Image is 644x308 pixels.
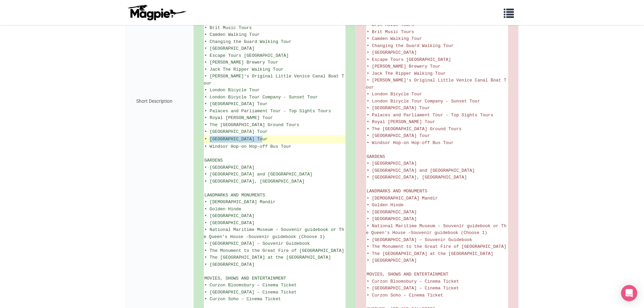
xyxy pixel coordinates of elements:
span: • [GEOGRAPHIC_DATA] [367,50,417,55]
span: • [GEOGRAPHIC_DATA] [367,258,417,263]
img: logo-ab69f6fb50320c5b225c76a69d11143b.png [126,4,187,21]
span: • [GEOGRAPHIC_DATA] [205,46,255,51]
span: LANDMARKS AND MONUMENTS [367,189,427,194]
span: • Camden Walking Tour [367,36,422,41]
span: • Windsor Hop-on Hop-off Bus Tour [205,144,291,149]
span: • [GEOGRAPHIC_DATA] [205,165,255,170]
span: • Brit Music Tours [367,29,414,34]
span: • The [GEOGRAPHIC_DATA] Ground Tours [205,122,300,127]
span: • London Bicycle Tour [367,92,422,97]
span: • National Maritime Museum – Souvenir guidebook or The Queen's House –Souvenir guidebook (Choose 1) [366,223,506,236]
span: • Curzon Bloomsbury – Cinema Ticket [205,283,297,288]
span: • [PERSON_NAME]'s Original Little Venice Canal Boat Tour [204,74,344,86]
span: MOVIES, SHOWS AND ENTERTAINMENT [367,272,449,277]
span: • Royal [PERSON_NAME] Tour [367,119,435,124]
span: • [GEOGRAPHIC_DATA] [367,216,417,221]
span: • National Maritime Museum – Souvenir guidebook or The Queen's House –Souvenir guidebook (Choose 1) [204,227,344,239]
span: • [GEOGRAPHIC_DATA], [GEOGRAPHIC_DATA] [367,175,467,180]
span: • [GEOGRAPHIC_DATA] – Souvenir Guidebook [367,237,472,242]
span: • Windsor Hop-on Hop-off Bus Tour [367,140,454,145]
span: • [GEOGRAPHIC_DATA] [367,161,417,166]
span: LANDMARKS AND MONUMENTS [205,193,265,198]
span: • Palaces and Parliament Tour - Top Sights Tours [367,113,493,118]
span: • [GEOGRAPHIC_DATA] [367,210,417,215]
div: Open Intercom Messenger [621,285,637,301]
span: • [GEOGRAPHIC_DATA] [205,262,255,267]
span: • [GEOGRAPHIC_DATA] – Souvenir Guidebook [205,241,310,246]
span: • The [GEOGRAPHIC_DATA] Ground Tours [367,126,462,132]
span: • [DEMOGRAPHIC_DATA] Mandir [205,199,276,205]
span: • The Monument to the Great Fire of [GEOGRAPHIC_DATA] [205,248,344,253]
span: • Changing the Guard Walking Tour [205,39,291,44]
span: GARDENS [205,158,223,163]
span: • Royal [PERSON_NAME] Tour [205,115,273,120]
span: • Curzon Bloomsbury – Cinema Ticket [367,279,459,284]
span: • [GEOGRAPHIC_DATA] Tour [367,133,430,138]
span: • [GEOGRAPHIC_DATA] Tour [205,101,268,106]
span: • [GEOGRAPHIC_DATA] – Cinema Ticket [205,290,297,295]
span: GARDENS [367,154,385,159]
span: • The [GEOGRAPHIC_DATA] at the [GEOGRAPHIC_DATA] [367,251,493,256]
span: • Escape Tours [GEOGRAPHIC_DATA] [205,53,289,58]
span: • Changing the Guard Walking Tour [367,43,454,48]
span: • Curzon Soho – Cinema Ticket [367,293,443,298]
span: • Golden Hinde [367,203,404,208]
span: • London Bicycle Tour Company - Sunset Tour [205,95,318,100]
span: • Curzon Soho – Cinema Ticket [205,297,281,302]
span: • [GEOGRAPHIC_DATA] and [GEOGRAPHIC_DATA] [367,168,475,173]
span: • London Bicycle Tour [205,88,260,93]
span: • [PERSON_NAME] Brewery Tour [205,60,278,65]
span: • [GEOGRAPHIC_DATA] Tour [367,105,430,111]
span: • Jack The Ripper Walking Tour [205,67,284,72]
span: • [GEOGRAPHIC_DATA], [GEOGRAPHIC_DATA] [205,179,305,184]
span: • [PERSON_NAME] Brewery Tour [367,64,440,69]
span: • The Monument to the Great Fire of [GEOGRAPHIC_DATA] [367,244,506,249]
span: • Camden Walking Tour [205,32,260,37]
span: • [PERSON_NAME]'s Original Little Venice Canal Boat Tour [366,78,506,90]
span: • Escape Tours [GEOGRAPHIC_DATA] [367,57,451,62]
span: • Jack The Ripper Walking Tour [367,71,446,76]
span: • [DEMOGRAPHIC_DATA] Mandir [367,196,438,201]
span: • [GEOGRAPHIC_DATA] Tour [205,129,268,134]
span: • [GEOGRAPHIC_DATA] [205,220,255,226]
span: MOVIES, SHOWS AND ENTERTAINMENT [205,276,286,281]
ins: • [GEOGRAPHIC_DATA] Tour [205,136,345,143]
span: • London Bicycle Tour Company - Sunset Tour [367,99,480,104]
span: • [GEOGRAPHIC_DATA] and [GEOGRAPHIC_DATA] [205,172,313,177]
span: • Golden Hinde [205,207,241,212]
span: • Brit Music Tours [205,25,252,30]
span: • Palaces and Parliament Tour - Top Sights Tours [205,109,331,114]
span: • [GEOGRAPHIC_DATA] – Cinema Ticket [367,286,459,291]
span: • [GEOGRAPHIC_DATA] [205,213,255,218]
span: • The [GEOGRAPHIC_DATA] at the [GEOGRAPHIC_DATA] [205,255,331,260]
